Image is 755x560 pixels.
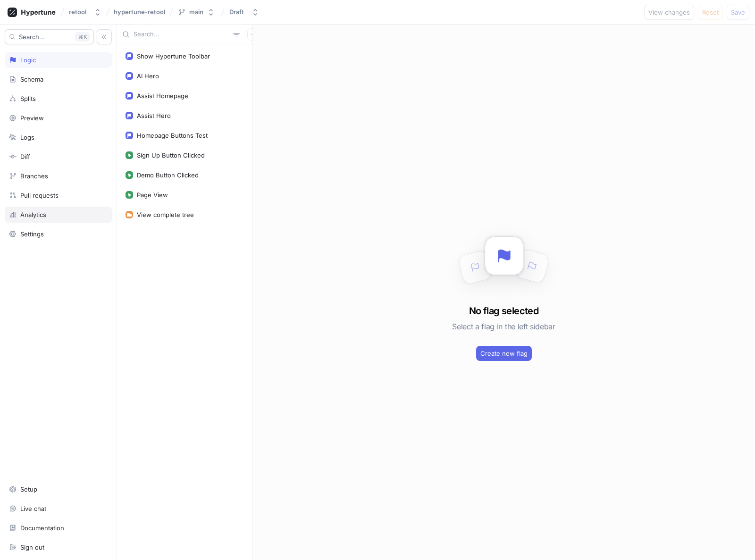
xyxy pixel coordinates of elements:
[226,4,263,20] button: Draft
[702,9,719,15] span: Reset
[698,5,723,20] button: Reset
[731,9,745,15] span: Save
[20,485,37,493] div: Setup
[137,191,168,199] div: Page View
[137,151,205,159] div: Sign Up Button Clicked
[137,112,171,119] div: Assist Hero
[20,172,48,180] div: Branches
[20,524,64,532] div: Documentation
[20,134,34,141] div: Logs
[229,8,244,16] div: Draft
[20,95,36,102] div: Splits
[134,30,229,39] input: Search...
[20,56,36,64] div: Logic
[137,52,210,60] div: Show Hypertune Toolbar
[137,132,208,139] div: Homepage Buttons Test
[20,543,44,551] div: Sign out
[75,32,90,42] div: K
[469,304,538,318] h3: No flag selected
[727,5,749,20] button: Save
[20,153,30,160] div: Diff
[69,8,86,16] div: retool
[114,8,165,15] span: hypertune-retool
[189,8,203,16] div: main
[20,505,46,512] div: Live chat
[20,114,44,122] div: Preview
[19,34,45,40] span: Search...
[137,72,159,80] div: AI Hero
[20,75,43,83] div: Schema
[644,5,694,20] button: View changes
[20,230,44,238] div: Settings
[5,520,112,536] a: Documentation
[476,346,532,361] button: Create new flag
[20,192,59,199] div: Pull requests
[20,211,46,218] div: Analytics
[137,171,199,179] div: Demo Button Clicked
[174,4,218,20] button: main
[137,211,194,218] div: View complete tree
[65,4,105,20] button: retool
[452,318,555,335] h5: Select a flag in the left sidebar
[137,92,188,100] div: Assist Homepage
[480,351,528,356] span: Create new flag
[5,29,94,44] button: Search...K
[648,9,690,15] span: View changes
